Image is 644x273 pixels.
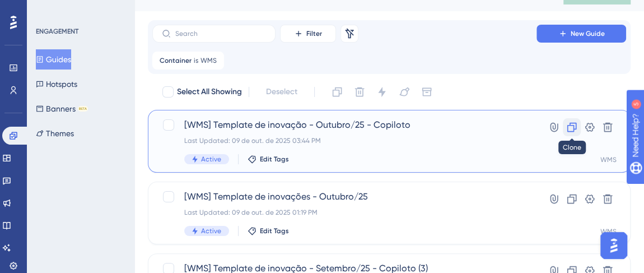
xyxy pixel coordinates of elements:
span: Select All Showing [177,85,242,99]
span: Edit Tags [260,226,289,235]
span: Deselect [266,85,297,99]
button: BannersBETA [36,99,88,119]
button: Filter [280,25,336,43]
button: Hotspots [36,74,77,94]
span: Active [201,155,221,164]
div: WMS [600,155,617,164]
span: New Guide [571,29,605,38]
button: Guides [36,49,71,70]
button: Themes [36,123,74,144]
div: BETA [78,106,88,112]
span: [WMS] Template de inovação - Outubro/25 - Copiloto [184,118,505,132]
div: Last Updated: 09 de out. de 2025 01:19 PM [184,208,505,217]
div: Last Updated: 09 de out. de 2025 03:44 PM [184,136,505,145]
span: WMS [200,56,217,65]
span: Filter [306,29,322,38]
button: Edit Tags [248,155,289,164]
span: Container [160,56,192,65]
iframe: UserGuiding AI Assistant Launcher [597,229,631,262]
button: New Guide [536,25,626,43]
span: Need Help? [26,3,70,16]
span: [WMS] Template de inovações - Outubro/25 [184,190,505,203]
div: 5 [78,6,81,15]
span: Active [201,226,221,235]
div: ENGAGEMENT [36,27,78,36]
button: Deselect [256,82,307,102]
input: Search [175,30,266,38]
span: Edit Tags [260,155,289,164]
button: Edit Tags [248,226,289,235]
div: WMS [600,227,617,236]
span: is [194,56,198,65]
